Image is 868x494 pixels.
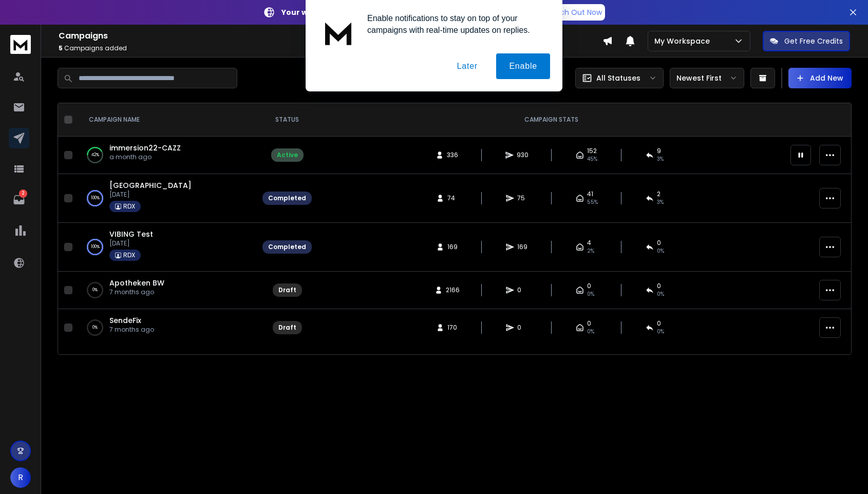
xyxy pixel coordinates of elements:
div: Completed [268,243,306,251]
span: 4 [587,239,591,247]
a: immersion22-CAZZ [109,143,181,153]
span: 0 [587,319,591,328]
a: [GEOGRAPHIC_DATA] [109,180,192,191]
span: 45 % [587,155,597,163]
span: 0% [657,290,664,298]
span: 0% [587,328,594,336]
span: 2 [657,190,661,198]
p: a month ago [109,153,181,161]
span: 0 [657,239,661,247]
span: 336 [447,151,458,159]
p: RDX [123,251,135,259]
button: Enable [496,53,550,79]
th: CAMPAIGN NAME [77,103,256,137]
a: Apotheken BW [109,278,164,288]
p: 100 % [91,193,100,203]
span: 0 [517,286,527,294]
p: [DATE] [109,191,192,199]
div: Active [277,151,298,159]
span: 9 [657,147,661,155]
span: 55 % [587,198,598,206]
span: 930 [517,151,529,159]
span: 75 [517,194,527,202]
span: 2 % [587,247,594,255]
img: notification icon [318,12,359,53]
p: [DATE] [109,239,153,248]
p: 42 % [91,150,99,160]
button: Later [444,53,490,79]
th: CAMPAIGN STATS [318,103,784,137]
span: 170 [447,324,458,332]
div: Draft [278,286,296,294]
button: R [10,467,31,488]
span: 41 [587,190,593,198]
span: 0 [587,282,591,290]
td: 0%Apotheken BW7 months ago [77,272,256,309]
td: 0%SendeFix7 months ago [77,309,256,347]
td: 100%[GEOGRAPHIC_DATA][DATE]RDX [77,174,256,223]
th: STATUS [256,103,318,137]
td: 42%immersion22-CAZZa month ago [77,137,256,174]
div: Draft [278,324,296,332]
span: 0 % [657,247,664,255]
span: 152 [587,147,597,155]
span: 2166 [446,286,460,294]
span: 3 % [657,198,664,206]
a: VIBING Test [109,229,153,239]
a: SendeFix [109,315,141,326]
p: 2 [19,189,27,198]
a: 2 [9,189,29,210]
p: 0 % [92,322,98,333]
div: Completed [268,194,306,202]
p: RDX [123,202,135,211]
p: 0 % [92,285,98,295]
span: 0 [517,324,527,332]
span: 74 [447,194,458,202]
span: 0% [657,328,664,336]
span: 0% [587,290,594,298]
td: 100%VIBING Test[DATE]RDX [77,223,256,272]
span: 169 [517,243,527,251]
span: 3 % [657,155,664,163]
div: Enable notifications to stay on top of your campaigns with real-time updates on replies. [359,12,550,36]
span: 0 [657,319,661,328]
p: 7 months ago [109,326,154,334]
p: 100 % [91,242,100,252]
p: 7 months ago [109,288,164,296]
span: 169 [447,243,458,251]
span: 0 [657,282,661,290]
